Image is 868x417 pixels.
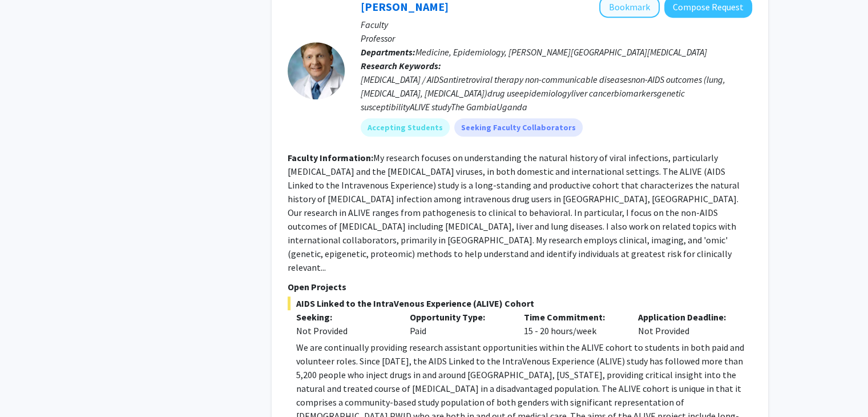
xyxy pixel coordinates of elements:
[361,118,450,137] mat-chip: Accepting Students
[415,46,707,58] span: Medicine, Epidemiology, [PERSON_NAME][GEOGRAPHIC_DATA][MEDICAL_DATA]
[361,31,752,45] p: Professor
[629,310,744,338] div: Not Provided
[288,280,752,294] p: Open Projects
[9,366,49,408] iframe: Chat
[288,296,752,310] span: AIDS Linked to the IntraVenous Experience (ALIVE) Cohort
[361,60,441,71] b: Research Keywords:
[361,73,752,114] div: [MEDICAL_DATA] / AIDSantiretroviral therapy non-communicable diseasesnon-AIDS outcomes (lung, [ME...
[288,152,740,273] fg-read-more: My research focuses on understanding the natural history of viral infections, particularly [MEDIC...
[401,310,515,338] div: Paid
[296,310,393,324] p: Seeking:
[515,310,629,338] div: 15 - 20 hours/week
[361,46,415,58] b: Departments:
[524,310,621,324] p: Time Commitment:
[296,324,393,338] div: Not Provided
[454,118,583,137] mat-chip: Seeking Faculty Collaborators
[361,18,752,31] p: Faculty
[410,310,507,324] p: Opportunity Type:
[288,152,373,163] b: Faculty Information:
[638,310,735,324] p: Application Deadline:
